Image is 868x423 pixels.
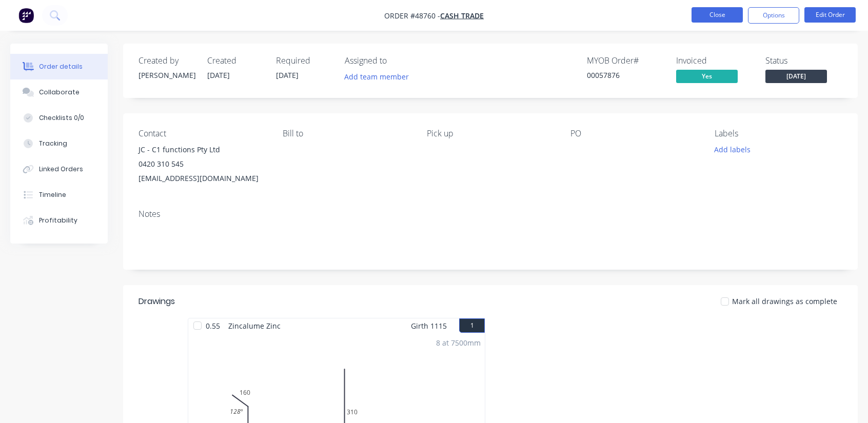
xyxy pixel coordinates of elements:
img: Factory [18,8,34,23]
div: Notes [139,209,842,219]
button: 1 [459,318,485,333]
div: Created [207,56,264,66]
button: Timeline [10,182,108,208]
button: Close [692,7,743,23]
div: Linked Orders [39,165,83,174]
button: Options [748,7,799,24]
div: 8 at 7500mm [436,337,481,348]
div: Required [276,56,332,66]
div: JC - C1 functions Pty Ltd0420 310 545[EMAIL_ADDRESS][DOMAIN_NAME] [139,143,266,186]
div: Checklists 0/0 [39,113,84,123]
div: Timeline [39,190,66,199]
a: Cash Trade [440,11,484,21]
div: Tracking [39,139,67,148]
span: Zincalume Zinc [224,318,285,333]
button: Order details [10,54,108,79]
div: Bill to [283,129,410,138]
div: Pick up [427,129,555,138]
button: Linked Orders [10,156,108,182]
div: MYOB Order # [587,56,664,66]
div: [EMAIL_ADDRESS][DOMAIN_NAME] [139,171,266,186]
span: [DATE] [276,70,299,80]
button: Tracking [10,131,108,156]
span: 0.55 [202,318,224,333]
span: Yes [676,70,738,83]
button: Add labels [709,143,756,156]
div: Order details [39,62,83,71]
div: 0420 310 545 [139,157,266,171]
button: Profitability [10,208,108,233]
div: Invoiced [676,56,753,66]
div: Drawings [139,295,175,308]
div: Created by [139,56,195,66]
span: [DATE] [207,70,230,80]
div: Profitability [39,216,77,225]
div: [PERSON_NAME] [139,70,195,80]
button: Collaborate [10,79,108,105]
button: Add team member [339,70,415,84]
span: Order #48760 - [384,11,440,21]
div: Labels [715,129,842,138]
button: Edit Order [804,7,856,23]
div: JC - C1 functions Pty Ltd [139,143,266,157]
div: Collaborate [39,88,80,97]
button: Add team member [345,70,415,84]
button: [DATE] [765,70,827,85]
div: PO [570,129,698,138]
div: 00057876 [587,70,664,80]
span: Mark all drawings as complete [732,296,837,307]
span: Girth 1115 [411,318,447,333]
div: Contact [139,129,266,138]
div: Assigned to [345,56,447,66]
span: [DATE] [765,70,827,83]
div: Status [765,56,842,66]
button: Checklists 0/0 [10,105,108,131]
